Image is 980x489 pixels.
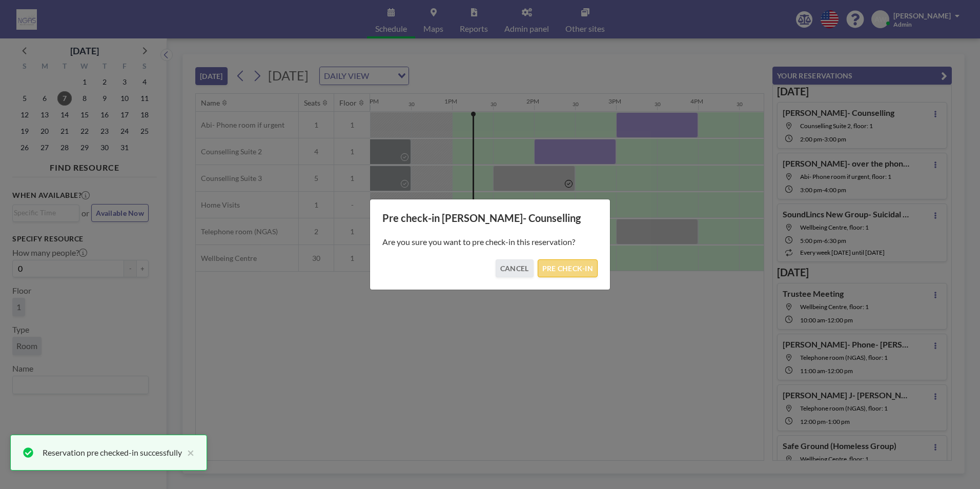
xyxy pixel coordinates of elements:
[496,259,534,277] button: CANCEL
[182,446,194,459] button: close
[538,259,598,277] button: PRE CHECK-IN
[382,237,598,247] p: Are you sure you want to pre check-in this reservation?
[382,212,598,225] h3: Pre check-in [PERSON_NAME]- Counselling
[43,446,182,459] div: Reservation pre checked-in successfully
